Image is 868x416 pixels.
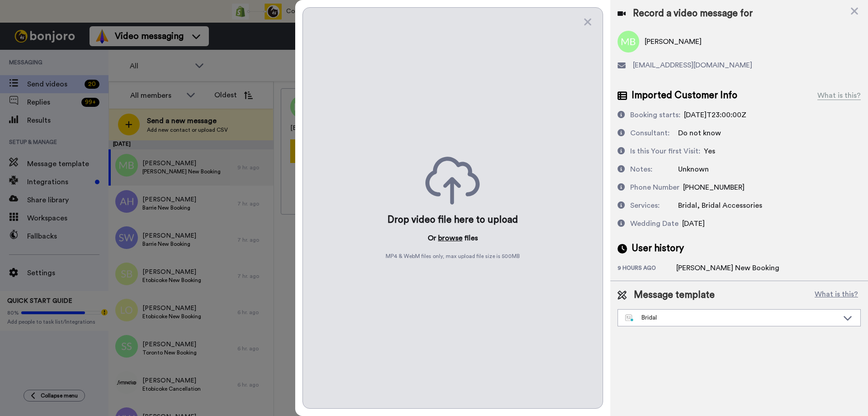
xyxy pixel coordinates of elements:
[618,264,676,273] div: 9 hours ago
[630,182,679,193] div: Phone Number
[625,313,839,322] div: Bridal
[817,90,861,101] div: What is this?
[632,242,684,255] span: User history
[428,233,478,244] p: Or files
[678,202,762,209] span: Bridal, Bridal Accessories
[634,288,715,302] span: Message template
[678,166,709,173] span: Unknown
[630,128,670,139] div: Consultant:
[704,148,715,155] span: Yes
[438,233,462,244] button: browse
[630,110,680,120] div: Booking starts:
[625,315,634,322] img: nextgen-template.svg
[387,214,518,226] div: Drop video file here to upload
[630,146,700,157] div: Is this Your first Visit:
[684,111,746,119] span: [DATE]T23:00:00Z
[678,129,721,137] span: Do not know
[630,164,652,175] div: Notes:
[812,288,861,302] button: What is this?
[630,218,679,229] div: Wedding Date
[386,253,520,260] span: MP4 & WebM files only, max upload file size is 500 MB
[630,200,660,211] div: Services:
[632,89,737,102] span: Imported Customer Info
[683,184,745,191] span: [PHONE_NUMBER]
[676,263,779,273] div: [PERSON_NAME] New Booking
[682,220,705,227] span: [DATE]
